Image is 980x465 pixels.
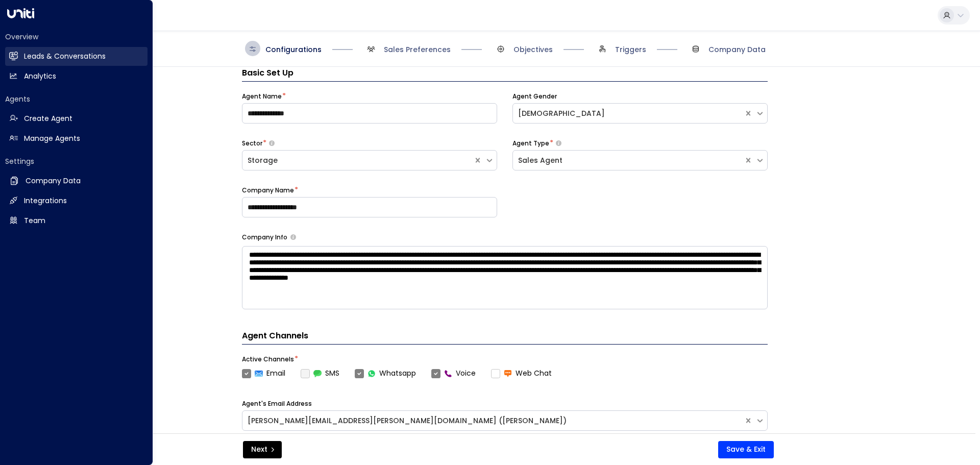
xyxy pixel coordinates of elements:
[518,155,739,166] div: Sales Agent
[556,140,561,146] button: Select whether your copilot will handle inquiries directly from leads or from brokers representin...
[5,191,148,210] a: Integrations
[24,51,106,62] h2: Leads & Conversations
[5,156,148,166] h2: Settings
[5,172,148,190] a: Company Data
[431,368,476,379] label: Voice
[301,368,339,379] label: SMS
[290,234,296,240] button: Provide a brief overview of your company, including your industry, products or services, and any ...
[5,67,148,86] a: Analytics
[242,92,282,101] label: Agent Name
[24,71,56,82] h2: Analytics
[26,176,81,186] h2: Company Data
[355,368,416,379] label: Whatsapp
[242,399,312,408] label: Agent's Email Address
[513,44,553,55] span: Objectives
[24,195,67,206] h2: Integrations
[242,139,262,148] label: Sector
[269,140,275,146] button: Select whether your copilot will handle inquiries directly from leads or from brokers representin...
[718,441,774,458] button: Save & Exit
[512,92,557,101] label: Agent Gender
[24,113,72,124] h2: Create Agent
[248,415,739,426] div: [PERSON_NAME][EMAIL_ADDRESS][PERSON_NAME][DOMAIN_NAME] ([PERSON_NAME])
[243,441,282,458] button: Next
[5,211,148,230] a: Team
[5,47,148,66] a: Leads & Conversations
[242,233,287,242] label: Company Info
[615,44,646,55] span: Triggers
[242,355,294,364] label: Active Channels
[242,330,768,345] h4: Agent Channels
[5,32,148,42] h2: Overview
[242,368,285,379] label: Email
[384,44,451,55] span: Sales Preferences
[708,44,766,55] span: Company Data
[491,368,552,379] label: Web Chat
[242,67,768,82] h3: Basic Set Up
[24,133,80,144] h2: Manage Agents
[518,108,739,119] div: [DEMOGRAPHIC_DATA]
[248,155,468,166] div: Storage
[301,368,339,379] div: To activate this channel, please go to the Integrations page
[5,109,148,128] a: Create Agent
[5,94,148,104] h2: Agents
[242,186,294,195] label: Company Name
[512,139,549,148] label: Agent Type
[5,129,148,148] a: Manage Agents
[265,44,322,55] span: Configurations
[24,215,45,226] h2: Team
